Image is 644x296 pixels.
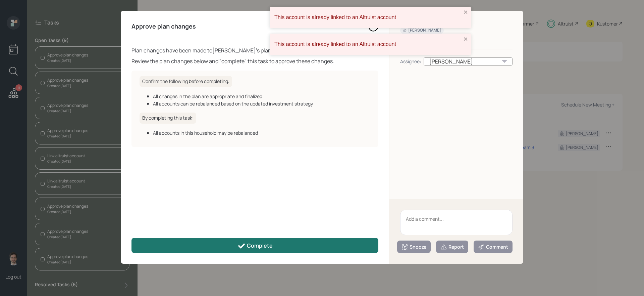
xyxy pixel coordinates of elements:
[131,23,196,30] h4: Approve plan changes
[424,57,513,66] div: [PERSON_NAME]
[440,244,464,250] div: Report
[464,9,468,16] button: close
[140,113,196,124] h6: By completing this task:
[140,76,232,87] h6: Confirm the following before completing:
[397,241,431,253] button: Snooze
[478,244,508,250] div: Comment
[464,36,468,43] button: close
[274,14,462,20] div: This account is already linked to an Altruist account
[401,244,426,250] div: Snooze
[274,41,462,47] div: This account is already linked to an Altruist account
[436,241,468,253] button: Report
[153,129,370,136] div: All accounts in this household may be rebalanced
[131,46,378,54] div: Plan changes have been made to [PERSON_NAME] 's plan.
[153,100,370,107] div: All accounts can be rebalanced based on the updated investment strategy
[237,242,273,250] div: Complete
[153,93,370,100] div: All changes in the plan are appropriate and finalized
[131,238,378,253] button: Complete
[400,58,421,65] div: Assignee:
[131,57,378,65] div: Review the plan changes below and "complete" this task to approve these changes.
[403,28,441,33] div: [PERSON_NAME]
[474,241,513,253] button: Comment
